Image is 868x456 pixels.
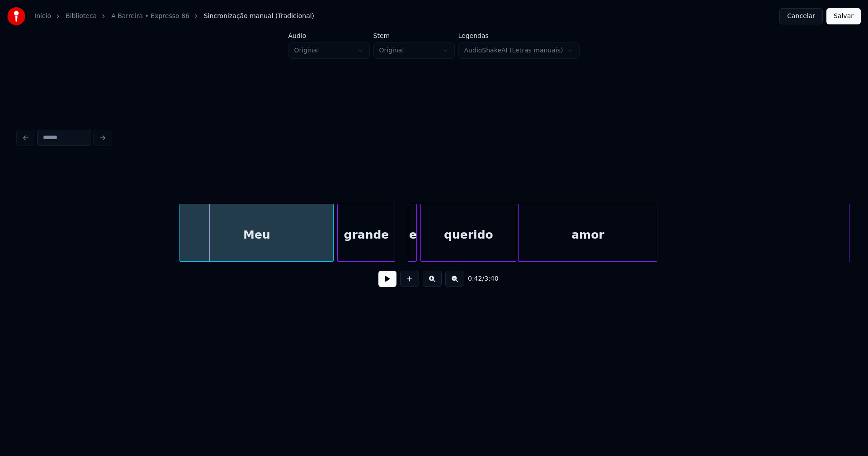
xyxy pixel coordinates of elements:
div: / [468,274,490,283]
label: Legendas [458,33,580,39]
label: Stem [373,33,455,39]
span: Sincronização manual (Tradicional) [204,12,314,21]
span: 0:42 [468,274,482,283]
img: youka [7,7,25,25]
a: A Barreira • Expresso 86 [111,12,189,21]
button: Salvar [826,8,861,24]
label: Áudio [288,33,370,39]
nav: breadcrumb [34,12,314,21]
span: 3:40 [484,274,498,283]
a: Biblioteca [66,12,97,21]
a: Início [34,12,51,21]
button: Cancelar [779,8,823,24]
